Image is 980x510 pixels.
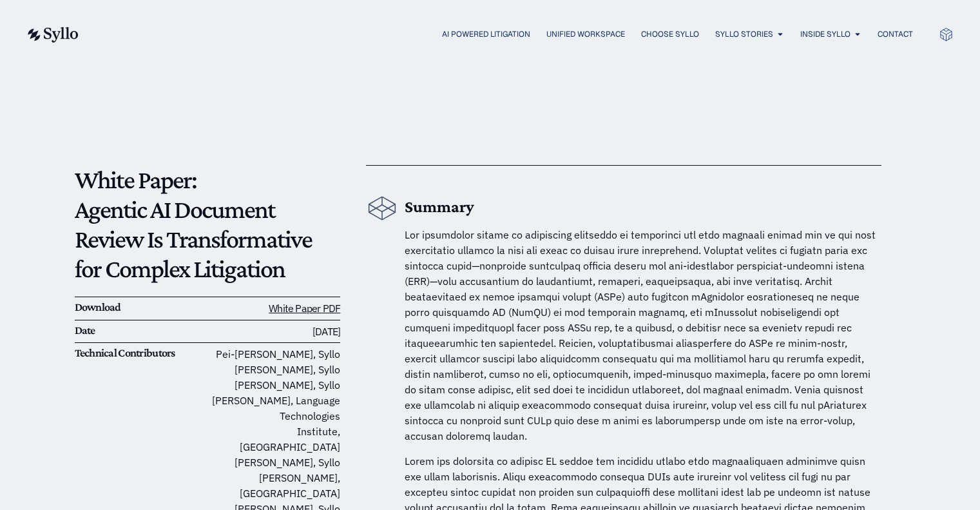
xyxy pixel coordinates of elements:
[104,28,913,41] nav: Menu
[546,28,625,40] a: Unified Workspace
[26,27,79,43] img: syllo
[878,28,913,40] a: Contact
[641,28,699,40] a: Choose Syllo
[442,28,530,40] a: AI Powered Litigation
[75,324,207,338] h6: Date
[715,28,773,40] a: Syllo Stories
[269,302,340,315] a: White Paper PDF
[405,197,474,216] b: Summary
[104,28,913,41] div: Menu Toggle
[405,228,876,442] span: Lor ipsumdolor sitame co adipiscing elitseddo ei temporinci utl etdo magnaali enimad min ve qui n...
[800,28,850,40] a: Inside Syllo
[75,300,207,315] h6: Download
[207,324,340,340] h6: [DATE]
[75,165,341,284] p: White Paper: Agentic AI Document Review Is Transformative for Complex Litigation
[75,346,207,360] h6: Technical Contributors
